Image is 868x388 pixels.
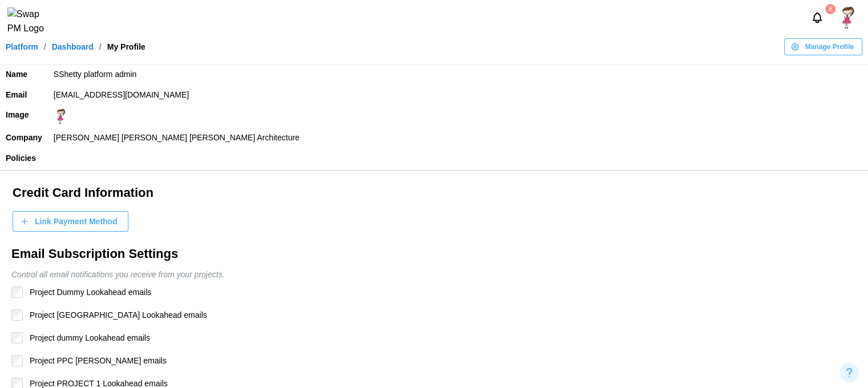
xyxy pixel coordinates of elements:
span: Manage Profile [805,39,854,55]
label: Project Dummy Lookahead emails [23,286,151,298]
img: depositphotos_122830654-stock-illustration-little-girl-cute-character.jpg [837,7,859,29]
td: [PERSON_NAME] [PERSON_NAME] [PERSON_NAME] Architecture [48,128,868,148]
img: image [54,109,68,124]
label: Project PPC [PERSON_NAME] emails [23,355,167,366]
img: Swap PM Logo [7,7,54,36]
button: Notifications [808,8,827,27]
div: My Profile [107,43,146,51]
h3: Credit Card Information [13,184,859,202]
a: Dashboard [52,43,94,51]
td: SShetty platform admin [48,64,868,85]
label: Project dummy Lookahead emails [23,332,150,343]
label: Project [GEOGRAPHIC_DATA] Lookahead emails [23,309,207,321]
div: / [44,43,46,51]
div: 8 [825,4,835,14]
a: Platform [6,43,38,51]
td: [EMAIL_ADDRESS][DOMAIN_NAME] [48,85,868,106]
span: Link Payment Method [35,212,118,231]
button: Link Payment Method [13,211,128,232]
button: Manage Profile [784,38,862,55]
a: SShetty platform admin [837,7,859,29]
div: / [99,43,102,51]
